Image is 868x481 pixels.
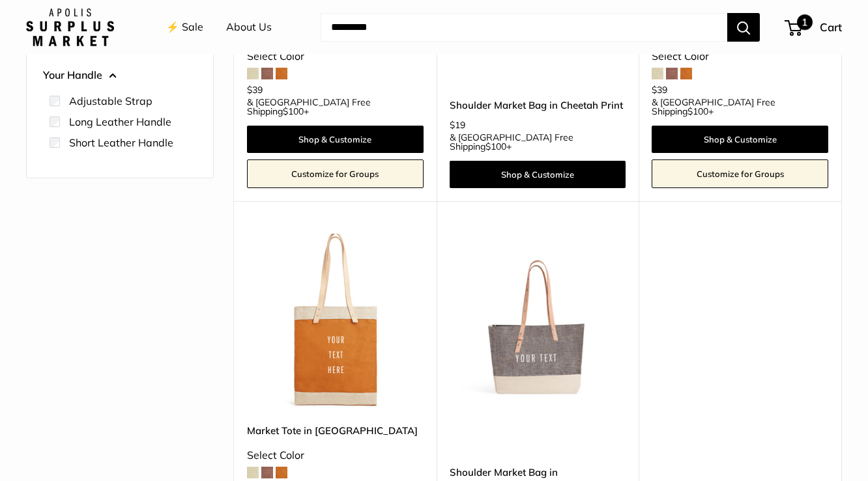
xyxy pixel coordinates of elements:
[226,18,272,37] a: About Us
[820,20,842,34] span: Cart
[247,159,424,188] a: Customize for Groups
[247,234,424,410] img: Market Tote in Cognac
[321,13,727,42] input: Search...
[450,98,626,113] a: Shoulder Market Bag in Cheetah Print
[247,234,424,410] a: Market Tote in CognacMarket Tote in Cognac
[652,126,828,153] a: Shop & Customize
[247,47,424,66] div: Select Color
[247,84,263,96] span: $39
[652,84,667,96] span: $39
[26,8,114,46] img: Apolis: Surplus Market
[69,93,152,109] label: Adjustable Strap
[450,234,626,410] img: description_Our first Chambray Shoulder Market Bag
[247,446,424,465] div: Select Color
[485,141,506,152] span: $100
[450,161,626,188] a: Shop & Customize
[652,159,828,188] a: Customize for Groups
[727,13,760,42] button: Search
[450,119,465,131] span: $19
[652,98,828,116] span: & [GEOGRAPHIC_DATA] Free Shipping +
[69,114,171,130] label: Long Leather Handle
[247,98,424,116] span: & [GEOGRAPHIC_DATA] Free Shipping +
[283,105,304,117] span: $100
[69,135,173,150] label: Short Leather Handle
[247,126,424,153] a: Shop & Customize
[166,18,203,37] a: ⚡️ Sale
[450,133,626,151] span: & [GEOGRAPHIC_DATA] Free Shipping +
[687,105,708,117] span: $100
[450,234,626,410] a: description_Our first Chambray Shoulder Market Bagdescription_Adjustable soft leather handle
[247,423,424,438] a: Market Tote in [GEOGRAPHIC_DATA]
[43,66,197,85] button: Your Handle
[786,17,842,38] a: 1 Cart
[797,14,813,30] span: 1
[652,47,828,66] div: Select Color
